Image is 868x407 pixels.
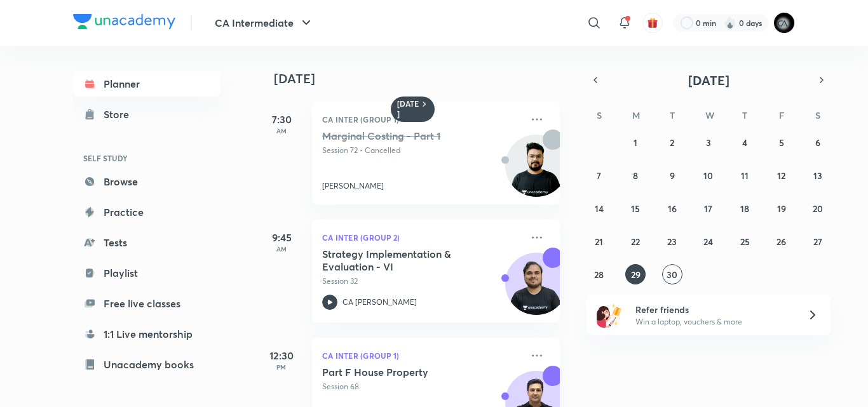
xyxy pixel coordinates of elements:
[808,165,828,185] button: September 13, 2025
[670,109,675,121] abbr: Tuesday
[73,230,220,255] a: Tests
[595,203,604,215] abbr: September 14, 2025
[662,231,682,251] button: September 23, 2025
[256,230,307,245] h5: 9:45
[625,264,646,284] button: September 29, 2025
[813,203,823,215] abbr: September 20, 2025
[642,13,663,33] button: avatar
[207,10,322,36] button: CA Intermediate
[667,236,677,248] abbr: September 23, 2025
[322,180,384,192] p: [PERSON_NAME]
[625,198,646,218] button: September 15, 2025
[322,276,522,287] p: Session 32
[73,102,220,127] a: Store
[703,170,713,182] abbr: September 10, 2025
[256,245,307,253] p: AM
[256,348,307,363] h5: 12:30
[813,236,822,248] abbr: September 27, 2025
[740,203,749,215] abbr: September 18, 2025
[625,132,646,152] button: September 1, 2025
[322,130,480,142] h5: Marginal Costing - Part 1
[773,12,795,34] img: poojita Agrawal
[604,71,813,89] button: [DATE]
[73,169,220,194] a: Browse
[589,231,609,251] button: September 21, 2025
[631,269,641,281] abbr: September 29, 2025
[808,198,828,218] button: September 20, 2025
[625,165,646,185] button: September 8, 2025
[668,203,677,215] abbr: September 16, 2025
[342,297,417,308] p: CA [PERSON_NAME]
[274,71,573,86] h4: [DATE]
[705,109,714,121] abbr: Wednesday
[647,17,658,29] img: avatar
[73,147,220,169] h6: SELF STUDY
[597,302,622,328] img: referral
[322,145,522,156] p: Session 72 • Cancelled
[741,170,749,182] abbr: September 11, 2025
[735,132,755,152] button: September 4, 2025
[808,132,828,152] button: September 6, 2025
[771,132,792,152] button: September 5, 2025
[73,260,220,286] a: Playlist
[670,170,675,182] abbr: September 9, 2025
[771,231,792,251] button: September 26, 2025
[771,198,792,218] button: September 19, 2025
[73,199,220,225] a: Practice
[635,316,792,328] p: Win a laptop, vouchers & more
[73,352,220,377] a: Unacademy books
[670,137,674,149] abbr: September 2, 2025
[625,231,646,251] button: September 22, 2025
[704,203,712,215] abbr: September 17, 2025
[776,236,786,248] abbr: September 26, 2025
[706,137,711,149] abbr: September 3, 2025
[635,303,792,316] h6: Refer friends
[735,165,755,185] button: September 11, 2025
[634,137,637,149] abbr: September 1, 2025
[779,137,784,149] abbr: September 5, 2025
[698,132,719,152] button: September 3, 2025
[397,99,419,119] h6: [DATE]
[73,14,175,29] img: Company Logo
[779,109,784,121] abbr: Friday
[73,291,220,316] a: Free live classes
[667,269,677,281] abbr: September 30, 2025
[256,363,307,371] p: PM
[662,198,682,218] button: September 16, 2025
[589,165,609,185] button: September 7, 2025
[322,112,522,127] p: CA Inter (Group 1)
[589,264,609,284] button: September 28, 2025
[815,137,820,149] abbr: September 6, 2025
[322,381,522,392] p: Session 68
[73,321,220,347] a: 1:1 Live mentorship
[771,165,792,185] button: September 12, 2025
[813,170,822,182] abbr: September 13, 2025
[322,348,522,363] p: CA Inter (Group 1)
[632,109,640,121] abbr: Monday
[703,236,713,248] abbr: September 24, 2025
[322,248,480,273] h5: Strategy Implementation & Evaluation - VI
[631,203,640,215] abbr: September 15, 2025
[633,170,638,182] abbr: September 8, 2025
[698,165,719,185] button: September 10, 2025
[742,109,747,121] abbr: Thursday
[735,198,755,218] button: September 18, 2025
[777,170,785,182] abbr: September 12, 2025
[815,109,820,121] abbr: Saturday
[662,264,682,284] button: September 30, 2025
[740,236,750,248] abbr: September 25, 2025
[589,198,609,218] button: September 14, 2025
[256,127,307,135] p: AM
[322,366,480,378] h5: Part F House Property
[808,231,828,251] button: September 27, 2025
[595,236,603,248] abbr: September 21, 2025
[104,107,137,122] div: Store
[73,14,175,32] a: Company Logo
[594,269,604,281] abbr: September 28, 2025
[698,231,719,251] button: September 24, 2025
[662,132,682,152] button: September 2, 2025
[631,236,640,248] abbr: September 22, 2025
[742,137,747,149] abbr: September 4, 2025
[597,109,602,121] abbr: Sunday
[506,142,567,203] img: Avatar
